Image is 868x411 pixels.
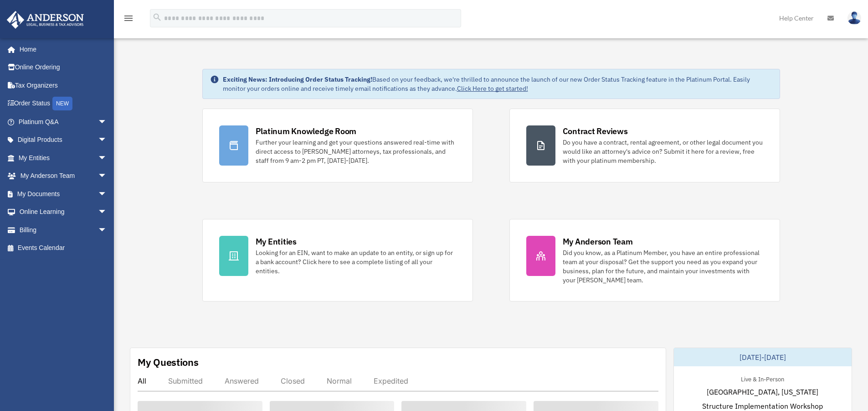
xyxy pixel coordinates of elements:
a: Home [6,40,116,58]
a: Order StatusNEW [6,94,121,113]
span: [GEOGRAPHIC_DATA], [US_STATE] [707,386,818,397]
div: Normal [327,376,352,385]
i: search [152,12,162,22]
div: All [138,376,146,385]
span: arrow_drop_down [98,221,116,239]
div: NEW [52,97,72,110]
a: Online Learningarrow_drop_down [6,203,121,221]
a: Billingarrow_drop_down [6,221,121,239]
div: Further your learning and get your questions answered real-time with direct access to [PERSON_NAM... [256,138,456,165]
a: Events Calendar [6,239,121,257]
div: Based on your feedback, we're thrilled to announce the launch of our new Order Status Tracking fe... [223,75,772,93]
a: Digital Productsarrow_drop_down [6,131,121,149]
div: Expedited [374,376,408,385]
span: arrow_drop_down [98,185,116,203]
div: My Questions [138,355,199,369]
div: Submitted [168,376,203,385]
img: User Pic [847,11,861,25]
a: My Anderson Teamarrow_drop_down [6,167,121,185]
div: My Anderson Team [563,236,633,247]
a: Click Here to get started! [457,84,528,93]
a: Contract Reviews Do you have a contract, rental agreement, or other legal document you would like... [509,109,780,182]
div: Live & In-Person [734,374,791,383]
a: My Entities Looking for an EIN, want to make an update to an entity, or sign up for a bank accoun... [202,219,473,302]
img: Anderson Advisors Platinum Portal [4,11,87,29]
span: arrow_drop_down [98,149,116,167]
div: Answered [225,376,259,385]
a: menu [123,16,134,24]
a: Platinum Knowledge Room Further your learning and get your questions answered real-time with dire... [202,109,473,182]
div: [DATE]-[DATE] [674,348,852,366]
a: Tax Organizers [6,76,121,94]
strong: Exciting News: Introducing Order Status Tracking! [223,75,372,83]
span: arrow_drop_down [98,203,116,222]
a: Online Ordering [6,58,121,77]
span: arrow_drop_down [98,167,116,186]
div: Did you know, as a Platinum Member, you have an entire professional team at your disposal? Get th... [563,248,763,285]
div: Contract Reviews [563,125,628,137]
div: Do you have a contract, rental agreement, or other legal document you would like an attorney's ad... [563,138,763,165]
i: menu [123,13,134,24]
div: Platinum Knowledge Room [256,125,357,137]
a: Platinum Q&Aarrow_drop_down [6,113,121,131]
span: arrow_drop_down [98,131,116,150]
div: My Entities [256,236,297,247]
span: arrow_drop_down [98,113,116,131]
div: Closed [281,376,305,385]
div: Looking for an EIN, want to make an update to an entity, or sign up for a bank account? Click her... [256,248,456,276]
a: My Entitiesarrow_drop_down [6,149,121,167]
a: My Anderson Team Did you know, as a Platinum Member, you have an entire professional team at your... [509,219,780,302]
a: My Documentsarrow_drop_down [6,185,121,203]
